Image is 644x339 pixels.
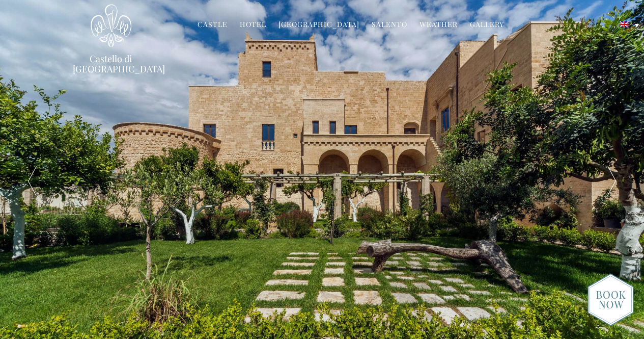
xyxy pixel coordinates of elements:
a: Weather [419,19,458,31]
img: new-booknow.png [587,273,634,326]
img: Castello di Ugento [91,4,131,47]
a: Salento [372,19,407,31]
a: [GEOGRAPHIC_DATA] [278,19,359,31]
a: Castello di [GEOGRAPHIC_DATA] [73,54,149,74]
a: Hotel [240,19,266,31]
a: Gallery [470,19,504,31]
img: English [620,21,629,28]
a: Castle [198,19,228,31]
